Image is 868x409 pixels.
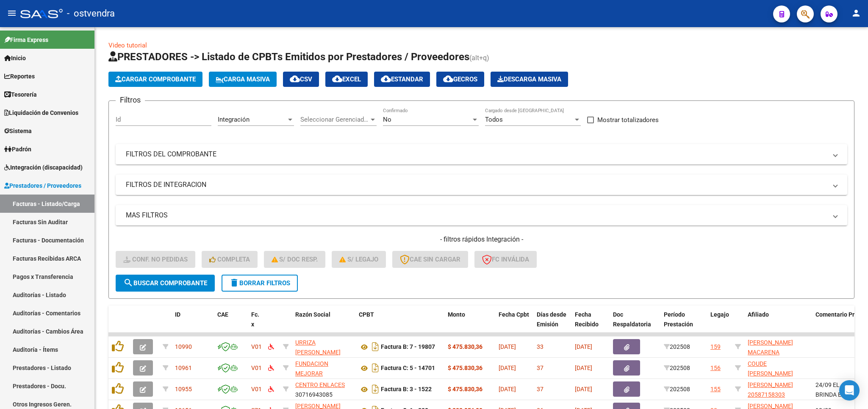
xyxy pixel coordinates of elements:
h3: Filtros [116,94,145,106]
span: [DATE] [575,343,592,350]
button: Completa [202,251,258,268]
mat-panel-title: MAS FILTROS [126,211,827,220]
span: Inicio [4,53,26,63]
span: CAE SIN CARGAR [400,256,460,263]
mat-expansion-panel-header: FILTROS DEL COMPROBANTE [116,144,847,164]
span: Buscar Comprobante [123,279,207,287]
span: S/ legajo [339,256,378,263]
button: FC Inválida [474,251,537,268]
strong: Factura C: 5 - 14701 [381,365,435,372]
span: Descarga Masiva [497,75,561,83]
span: Integración [218,116,250,123]
span: Integración (discapacidad) [4,163,83,172]
span: [DATE] [499,343,516,350]
span: (alt+q) [469,54,489,62]
strong: $ 475.830,36 [448,343,483,350]
span: PRESTADORES -> Listado de CPBTs Emitidos por Prestadores / Proveedores [108,51,469,63]
button: Buscar Comprobante [116,275,215,292]
button: Borrar Filtros [222,275,298,292]
div: 27235676090 [295,338,352,356]
span: Cargar Comprobante [115,75,196,83]
mat-icon: cloud_download [332,74,342,84]
span: CENTRO ENLACES [295,381,345,388]
button: Estandar [374,72,430,87]
mat-expansion-panel-header: FILTROS DE INTEGRACION [116,175,847,195]
datatable-header-cell: Razón Social [292,306,355,343]
span: Seleccionar Gerenciador [300,116,369,123]
span: Estandar [381,75,423,83]
datatable-header-cell: Días desde Emisión [533,306,571,343]
span: Padrón [4,145,31,154]
span: Tesorería [4,90,37,99]
span: Conf. no pedidas [123,256,188,263]
mat-expansion-panel-header: MAS FILTROS [116,205,847,225]
datatable-header-cell: Fecha Cpbt [495,306,533,343]
button: CAE SIN CARGAR [392,251,468,268]
span: URRIZA [PERSON_NAME] [295,339,341,356]
strong: $ 475.830,36 [448,386,483,392]
span: S/ Doc Resp. [272,256,318,263]
mat-panel-title: FILTROS DEL COMPROBANTE [126,150,827,159]
datatable-header-cell: Afiliado [744,306,812,343]
span: 202508 [664,364,690,371]
div: 159 [710,342,721,352]
span: [DATE] [499,364,516,371]
span: CSV [290,75,312,83]
a: Video tutorial [108,42,147,49]
button: Cargar Comprobante [108,72,202,87]
span: Liquidación de Convenios [4,108,78,117]
span: Período Prestación [664,311,693,328]
span: Completa [209,256,250,263]
span: Días desde Emisión [537,311,566,328]
span: Legajo [710,311,729,318]
button: Descarga Masiva [491,72,568,87]
button: S/ Doc Resp. [264,251,326,268]
button: Carga Masiva [209,72,277,87]
span: 33 [537,343,544,350]
div: 155 [710,384,721,394]
div: 156 [710,363,721,373]
mat-icon: cloud_download [381,74,391,84]
span: 10961 [175,364,192,371]
mat-icon: search [123,278,133,288]
span: - ostvendra [67,4,115,23]
button: Gecros [436,72,484,87]
datatable-header-cell: Legajo [707,306,732,343]
app-download-masive: Descarga masiva de comprobantes (adjuntos) [491,72,568,87]
datatable-header-cell: ID [172,306,214,343]
span: 202508 [664,386,690,392]
span: Carga Masiva [216,75,270,83]
span: 37 [537,364,544,371]
span: Gecros [443,75,477,83]
mat-icon: cloud_download [443,74,453,84]
span: Fecha Recibido [575,311,599,328]
span: Prestadores / Proveedores [4,181,81,190]
i: Descargar documento [370,361,381,375]
i: Descargar documento [370,340,381,353]
button: Conf. no pedidas [116,251,195,268]
span: Firma Express [4,35,48,45]
button: EXCEL [325,72,368,87]
strong: Factura B: 3 - 1522 [381,386,432,393]
span: EXCEL [332,75,361,83]
span: V01 [251,386,262,392]
span: FC Inválida [482,256,529,263]
datatable-header-cell: Monto [444,306,495,343]
span: [PERSON_NAME] 20587158303 [748,381,793,398]
h4: - filtros rápidos Integración - [116,235,847,244]
datatable-header-cell: Doc Respaldatoria [610,306,660,343]
datatable-header-cell: CAE [214,306,248,343]
span: Todos [485,116,503,123]
mat-panel-title: FILTROS DE INTEGRACION [126,180,827,189]
span: V01 [251,343,262,350]
datatable-header-cell: Fecha Recibido [571,306,610,343]
i: Descargar documento [370,382,381,396]
span: Fecha Cpbt [499,311,529,318]
span: [PERSON_NAME] MACARENA 27561161394 [748,339,793,365]
strong: $ 475.830,36 [448,364,483,371]
span: Reportes [4,72,35,81]
span: No [383,116,391,123]
span: COUDE [PERSON_NAME] 20570931696 [748,360,793,387]
span: Afiliado [748,311,769,318]
span: CAE [217,311,228,318]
